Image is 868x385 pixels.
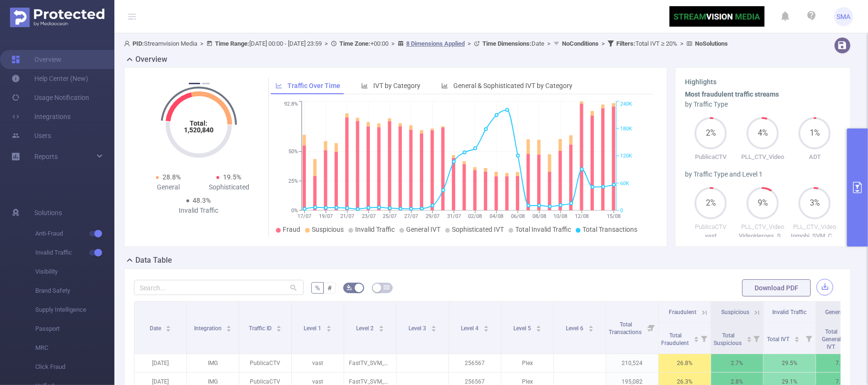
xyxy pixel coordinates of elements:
[620,207,623,214] tspan: 0
[199,182,260,192] div: Sophisticated
[344,354,396,372] p: FastTV_SVM_P_CTV_$5_Human_WL_July
[737,152,789,162] p: PLL_CTV_Video
[767,336,791,343] span: Total IVT
[685,231,737,241] p: vast
[249,325,273,332] span: Traffic ID
[441,82,448,89] i: icon: bar-chart
[190,119,207,127] tspan: Total:
[482,40,544,47] span: Date
[194,325,223,332] span: Integration
[582,226,637,233] span: Total Transactions
[226,324,232,327] i: icon: caret-up
[697,323,711,354] i: Filter menu
[816,354,868,372] p: 7.8%
[326,324,332,330] div: Sort
[356,325,375,332] span: Level 2
[685,169,841,179] div: by Traffic Type and Level 1
[742,279,811,296] button: Download PDF
[11,88,89,107] a: Usage Notification
[469,213,482,219] tspan: 02/08
[694,335,699,341] div: Sort
[620,153,632,159] tspan: 120K
[795,335,800,338] i: icon: caret-up
[378,324,384,327] i: icon: caret-up
[449,354,501,372] p: 256567
[35,281,114,300] span: Brand Safety
[746,335,752,338] i: icon: caret-up
[34,153,58,160] span: Reports
[388,40,398,47] span: >
[588,324,593,327] i: icon: caret-up
[798,129,831,137] span: 1%
[511,213,525,219] tspan: 06/08
[163,173,181,181] span: 28.8%
[798,199,831,207] span: 3%
[620,180,629,187] tspan: 60K
[202,83,210,84] button: 2
[714,332,743,346] span: Total Suspicious
[536,324,541,330] div: Sort
[669,309,696,316] span: Fraudulent
[826,309,855,316] span: General IVT
[197,40,206,47] span: >
[566,325,585,332] span: Level 6
[685,222,737,232] p: PublicaCTV
[737,222,789,232] p: PLL_CTV_Video
[124,40,728,47] span: Streamvision Media [DATE] 00:00 - [DATE] 23:59 +00:00
[822,328,841,350] span: Total General IVT
[340,213,354,219] tspan: 21/07
[837,7,851,26] span: SMA
[447,213,461,219] tspan: 31/07
[193,197,211,204] span: 48.3%
[405,213,419,219] tspan: 27/07
[695,40,728,47] b: No Solutions
[10,8,104,27] img: Protected Media
[184,126,214,134] tspan: 1,520,840
[562,40,599,47] b: No Conditions
[685,90,779,98] b: Most fraudulent traffic streams
[35,224,114,243] span: Anti-Fraud
[721,309,749,316] span: Suspicious
[501,354,553,372] p: Plex
[661,332,690,346] span: Total Fraudulent
[452,226,504,233] span: Sophisticated IVT
[694,129,727,137] span: 2%
[607,213,621,219] tspan: 15/08
[431,324,437,330] div: Sort
[513,325,532,332] span: Level 5
[133,40,144,47] b: PID:
[616,40,677,47] span: Total IVT ≥ 20%
[11,69,88,88] a: Help Center (New)
[620,126,632,132] tspan: 180K
[773,309,807,316] span: Invalid Traffic
[35,357,114,376] span: Click Fraud
[288,149,298,155] tspan: 50%
[764,354,816,372] p: 29.5%
[239,354,291,372] p: PublicaCTV
[276,324,282,327] i: icon: caret-up
[187,354,239,372] p: IMG
[355,226,395,233] span: Invalid Traffic
[298,213,312,219] tspan: 17/07
[276,328,282,331] i: icon: caret-down
[515,226,571,233] span: Total Invalid Traffic
[35,300,114,319] span: Supply Intelligence
[794,335,800,341] div: Sort
[312,226,344,233] span: Suspicious
[134,354,186,372] p: [DATE]
[536,328,541,331] i: icon: caret-down
[347,285,352,290] i: icon: bg-colors
[554,213,568,219] tspan: 10/08
[276,324,282,330] div: Sort
[150,325,163,332] span: Date
[11,107,71,126] a: Integrations
[322,40,331,47] span: >
[746,338,752,341] i: icon: caret-down
[134,280,304,295] input: Search...
[802,323,816,354] i: Filter menu
[483,324,489,330] div: Sort
[361,82,368,89] i: icon: bar-chart
[746,335,752,341] div: Sort
[326,324,331,327] i: icon: caret-up
[35,319,114,338] span: Passport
